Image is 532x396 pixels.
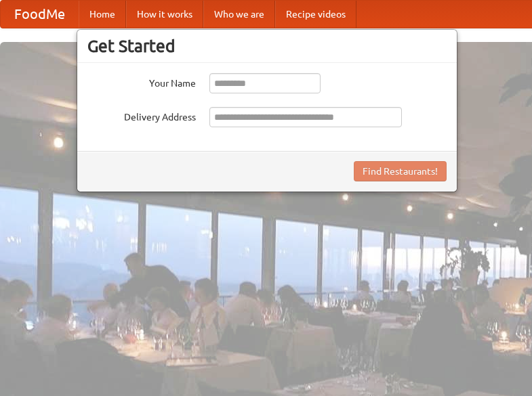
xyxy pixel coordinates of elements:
[203,1,275,28] a: Who we are
[79,1,126,28] a: Home
[87,36,447,56] h3: Get Started
[126,1,203,28] a: How it works
[87,107,196,124] label: Delivery Address
[1,1,79,28] a: FoodMe
[354,161,447,181] button: Find Restaurants!
[275,1,356,28] a: Recipe videos
[87,73,196,90] label: Your Name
